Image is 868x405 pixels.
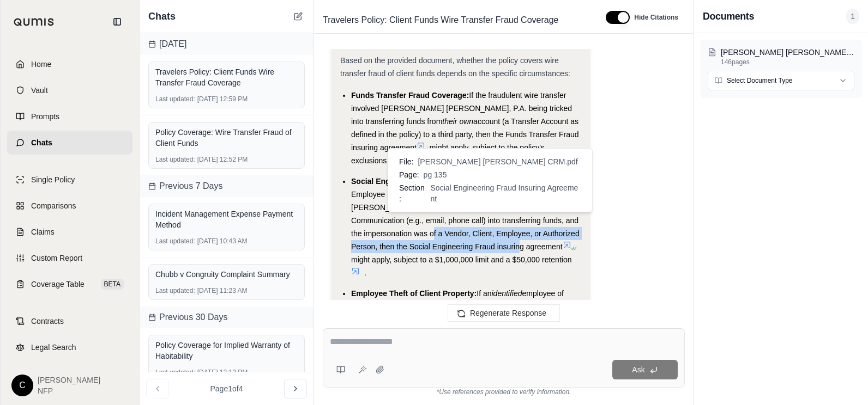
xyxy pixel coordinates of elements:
button: Collapse sidebar [108,13,126,30]
div: *Use references provided to verify information. [323,388,685,396]
a: Legal Search [7,335,132,359]
span: If the fraud involved an Employee or Authorized Person of [PERSON_NAME] [PERSON_NAME], P.A. being... [351,177,580,251]
div: Policy Coverage: Wire Transfer Fraud of Client Funds [155,127,298,149]
button: Ask [612,360,678,379]
span: Employee Theft of Client Property: [351,289,477,298]
a: Claims [7,220,132,244]
span: might apply, subject to a $1,000,000 limit and a $50,000 retention [351,255,571,264]
span: Custom Report [31,253,82,263]
a: Comparisons [7,194,132,218]
span: Last updated: [155,237,195,246]
span: pg 135 [424,169,447,180]
span: Regenerate Response [470,309,546,317]
a: Coverage TableBETA [7,272,132,296]
div: C [11,375,33,396]
span: Coverage Table [31,279,85,290]
a: Vault [7,78,132,102]
a: Contracts [7,309,132,333]
span: Prompts [31,111,59,122]
span: 1 [846,9,859,24]
span: File: [399,156,413,167]
div: [DATE] 12:52 PM [155,155,298,164]
span: Home [31,59,51,70]
div: Previous 30 Days [140,306,314,328]
span: Claims [31,226,55,237]
span: Contracts [31,316,64,327]
div: Incident Management Expense Payment Method [155,208,298,230]
span: Travelers Policy: Client Funds Wire Transfer Fraud Coverage [318,11,563,29]
div: [DATE] 12:12 PM [155,368,298,377]
span: . [364,268,366,277]
div: Previous 7 Days [140,175,314,197]
span: Chats [148,9,176,24]
span: Social Engineering Fraud Insuring Agreement [431,182,581,204]
span: BETA [101,279,124,290]
span: Comparisons [31,200,76,211]
span: If the fraudulent wire transfer involved [PERSON_NAME] [PERSON_NAME], P.A. being tricked into tra... [351,91,572,126]
span: account (a Transfer Account as defined in the policy) to a third party, then the Funds Transfer F... [351,117,579,152]
span: Social Engineering Fraud Coverage: [351,177,483,186]
span: Last updated: [155,155,195,164]
a: Prompts [7,105,132,128]
div: [DATE] 11:23 AM [155,286,298,295]
span: NFP [38,385,100,396]
span: Based on the provided document, whether the policy covers wire transfer fraud of client funds dep... [340,56,570,78]
div: [DATE] 12:59 PM [155,95,298,103]
span: If an [477,289,491,298]
span: Last updated: [155,368,195,377]
span: Legal Search [31,342,76,353]
div: Chubb v Congruity Complaint Summary [155,269,298,280]
span: [PERSON_NAME] [38,375,100,385]
span: Page: [399,169,419,180]
a: Chats [7,131,132,155]
div: [DATE] [140,33,314,55]
div: Edit Title [318,11,593,29]
h3: Documents [703,9,754,24]
div: Policy Coverage for Implied Warranty of Habitability [155,340,298,361]
span: might apply, subject to the policy's exclusions and limitations. [351,143,545,165]
span: Page 1 of 4 [210,383,243,394]
span: identified [492,289,522,298]
span: Section: [399,182,426,204]
div: Travelers Policy: Client Funds Wire Transfer Fraud Coverage [155,66,298,88]
a: Single Policy [7,168,132,192]
img: Qumis Logo [14,18,55,26]
p: shulman rogers CRM.pdf [721,47,854,58]
span: Vault [31,85,48,96]
span: Ask [632,365,644,374]
span: Chats [31,137,52,148]
span: Last updated: [155,286,195,295]
span: Single Policy [31,174,75,185]
span: Hide Citations [634,13,678,22]
button: [PERSON_NAME] [PERSON_NAME] CRM.pdf146pages [708,47,854,66]
p: 146 pages [721,58,854,66]
span: their own [442,117,473,126]
span: [PERSON_NAME] [PERSON_NAME] CRM.pdf [418,156,577,167]
a: Custom Report [7,246,132,270]
button: Regenerate Response [448,304,560,322]
button: New Chat [292,10,305,23]
a: Home [7,52,132,76]
span: Funds Transfer Fraud Coverage: [351,91,469,100]
span: Last updated: [155,95,195,103]
div: [DATE] 10:43 AM [155,237,298,246]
